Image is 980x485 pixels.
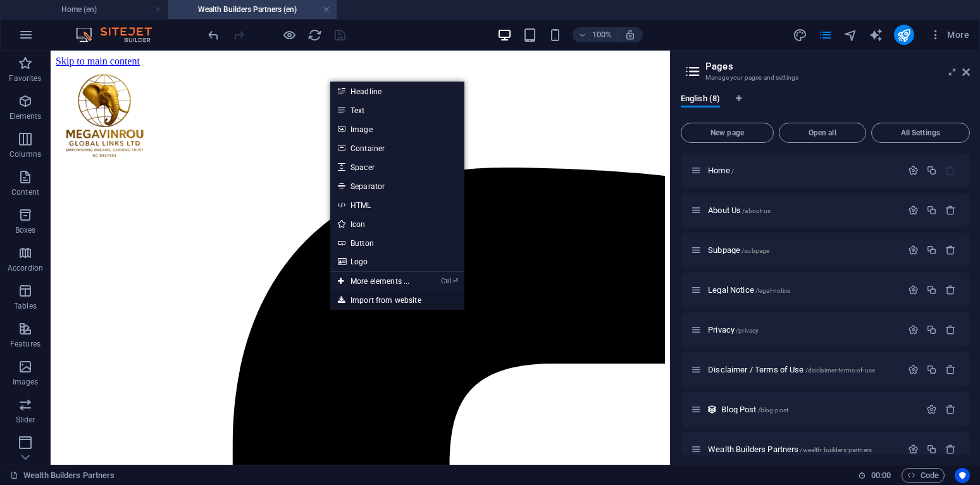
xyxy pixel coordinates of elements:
div: Wealth Builders Partners/wealth-builders-partners [704,445,902,453]
button: reload [307,27,322,42]
div: About Us/about-us [704,206,902,214]
p: Accordion [8,263,43,273]
h4: Wealth Builders Partners (en) [168,3,337,16]
button: Open all [779,123,866,143]
div: Settings [908,444,919,455]
span: Code [907,468,939,483]
div: Remove [945,364,956,375]
i: ⏎ [452,277,458,285]
span: /disclaimer-terms-of-use [805,367,875,374]
a: Headline [330,82,464,101]
span: More [929,28,969,41]
span: Click to open page [721,405,788,414]
button: publish [894,25,914,45]
div: Privacy/privacy [704,326,902,334]
span: / [731,168,734,175]
a: HTML [330,195,464,214]
button: Click here to leave preview mode and continue editing [282,27,297,42]
div: Settings [926,404,937,415]
div: Remove [945,205,956,216]
i: Pages (Ctrl+Alt+S) [818,28,833,42]
div: Settings [908,165,919,176]
div: Duplicate [926,245,937,255]
div: Duplicate [926,444,937,455]
div: Subpage/subpage [704,246,902,254]
span: /privacy [736,327,759,334]
a: Logo [330,252,464,271]
div: Remove [945,444,956,455]
i: AI Writer [869,28,883,42]
a: Icon [330,214,464,233]
h3: Manage your pages and settings [705,72,945,83]
div: Remove [945,324,956,335]
button: text_generator [869,27,884,42]
p: Content [11,187,39,197]
div: Settings [908,324,919,335]
button: New page [681,123,774,143]
button: All Settings [871,123,970,143]
p: Columns [9,149,41,159]
i: Reload page [307,28,322,42]
span: New page [686,129,768,137]
a: Image [330,120,464,138]
a: Spacer [330,157,464,176]
i: Undo: Change menu items (Ctrl+Z) [206,28,221,42]
button: More [924,25,974,45]
i: Publish [896,28,911,42]
span: All Settings [877,129,964,137]
a: Container [330,138,464,157]
span: Click to open page [708,365,875,374]
div: This layout is used as a template for all items (e.g. a blog post) of this collection. The conten... [707,404,717,415]
button: design [793,27,808,42]
div: Blog Post/blog-post [717,405,920,414]
div: Legal Notice/legal-notice [704,286,902,294]
div: Duplicate [926,165,937,176]
span: English (8) [681,91,720,109]
p: Tables [14,301,37,311]
div: Duplicate [926,285,937,295]
a: Click to cancel selection. Double-click to open Pages [10,468,115,483]
div: Settings [908,364,919,375]
span: /wealth-builders-partners [800,446,871,453]
div: Language Tabs [681,94,970,118]
p: Features [10,339,40,349]
i: Design (Ctrl+Alt+Y) [793,28,807,42]
div: Remove [945,245,956,255]
a: Skip to main content [5,5,89,16]
a: Import from website [330,291,464,310]
span: : [880,470,882,480]
span: /legal-notice [755,287,791,294]
div: The startpage cannot be deleted [945,165,956,176]
a: Separator [330,176,464,195]
div: Duplicate [926,324,937,335]
span: Click to open page [708,245,769,255]
span: /subpage [741,247,769,254]
span: Click to open page [708,325,759,335]
div: Settings [908,245,919,255]
button: pages [818,27,833,42]
a: Text [330,101,464,120]
button: Code [902,468,945,483]
i: On resize automatically adjust zoom level to fit chosen device. [624,29,636,40]
p: Slider [16,415,35,425]
p: Elements [9,111,42,121]
p: Favorites [9,73,41,83]
div: Duplicate [926,364,937,375]
div: Settings [908,285,919,295]
p: Boxes [15,225,36,235]
span: Click to open page [708,445,872,454]
img: Editor Logo [73,27,168,42]
a: Ctrl⏎More elements ... [330,272,417,291]
span: Click to open page [708,206,771,215]
i: Ctrl [441,277,451,285]
button: undo [206,27,221,42]
span: 00 00 [871,468,891,483]
span: Click to open page [708,166,734,175]
span: Open all [785,129,860,137]
div: Home/ [704,166,902,175]
div: Remove [945,285,956,295]
h6: 100% [592,27,612,42]
div: Duplicate [926,205,937,216]
button: 100% [573,27,617,42]
span: /blog-post [758,407,788,414]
